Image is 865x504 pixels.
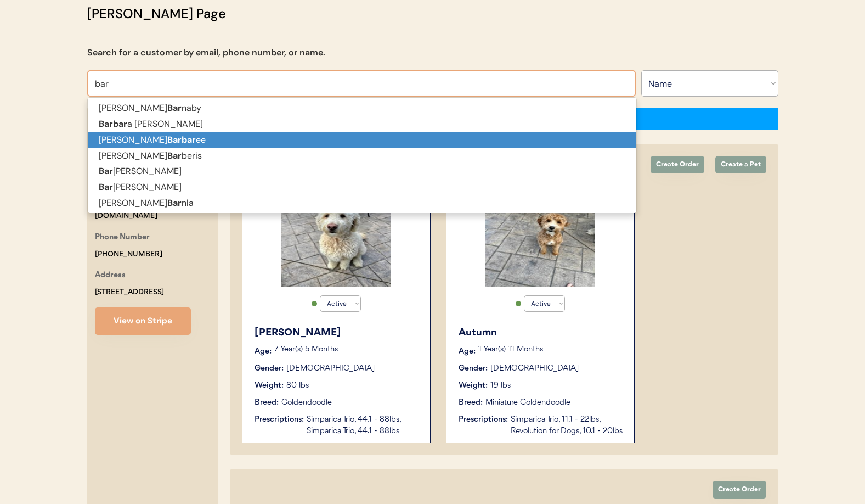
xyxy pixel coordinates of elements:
div: Autumn [459,326,623,340]
p: [PERSON_NAME] [88,180,636,195]
p: [PERSON_NAME] naby [88,100,636,116]
div: 19 lbs [490,380,511,391]
div: [PHONE_NUMBER] [95,248,162,261]
p: [PERSON_NAME] ee [88,132,636,148]
img: IMG_7473.jpeg [485,184,595,287]
strong: Bar [167,102,182,114]
div: Age: [459,346,476,357]
strong: Bar [99,118,113,130]
div: [DEMOGRAPHIC_DATA] [490,363,579,374]
div: Phone Number [95,231,150,245]
strong: Bar [99,213,113,225]
div: Breed: [255,397,279,408]
div: [STREET_ADDRESS] [95,286,164,299]
button: Create a Pet [715,156,766,173]
p: [PERSON_NAME] [88,211,636,227]
strong: Bar [167,134,182,145]
strong: bar [113,118,127,130]
div: [PERSON_NAME] [255,326,419,340]
strong: bar [113,213,127,225]
div: Goldendoodle [281,397,332,408]
button: Create Order [651,156,704,173]
div: Gender: [255,363,284,374]
p: 7 Year(s) 5 Months [274,346,419,354]
div: [PERSON_NAME] Page [87,4,226,24]
div: Search for a customer by email, phone number, or name. [87,46,325,59]
button: Create Order [713,481,766,499]
strong: Bar [99,181,113,193]
div: Breed: [459,397,483,408]
div: Address [95,269,126,283]
p: [PERSON_NAME] [88,164,636,180]
strong: Bar [167,197,182,209]
strong: Bar [167,150,182,161]
div: Simparica Trio, 44.1 - 88lbs, Simparica Trio, 44.1 - 88lbs [307,414,419,437]
strong: bar [182,134,196,145]
img: IMG_7474.jpeg [281,184,391,287]
p: 1 Year(s) 11 Months [478,346,623,354]
p: [PERSON_NAME] beris [88,148,636,164]
div: Simparica Trio, 11.1 - 22lbs, Revolution for Dogs, 10.1 - 20lbs [511,414,623,437]
div: Age: [255,346,272,357]
div: Prescriptions: [255,414,304,425]
p: a [PERSON_NAME] [88,116,636,132]
div: 80 lbs [286,380,309,391]
div: Prescriptions: [459,414,508,425]
div: Miniature Goldendoodle [485,397,570,408]
div: Gender: [459,363,488,374]
div: Weight: [459,380,488,391]
strong: Bar [99,165,113,177]
div: Weight: [255,380,284,391]
p: [PERSON_NAME] nla [88,195,636,211]
button: View on Stripe [95,307,191,335]
input: Search by name [87,70,636,97]
div: [DEMOGRAPHIC_DATA] [286,363,375,374]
